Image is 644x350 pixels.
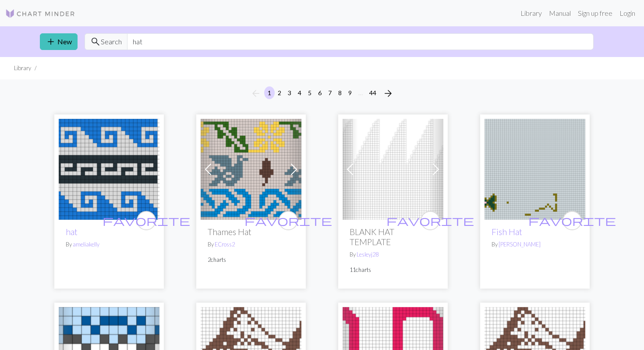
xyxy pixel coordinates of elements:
button: 44 [366,86,380,99]
button: 3 [284,86,295,99]
a: [PERSON_NAME] [499,241,541,248]
button: 8 [335,86,345,99]
li: Library [14,64,31,72]
i: favourite [386,212,474,229]
i: Next [383,88,393,99]
p: 11 charts [350,266,436,274]
i: favourite [103,212,190,229]
button: 6 [315,86,325,99]
button: 1 [264,86,275,99]
a: ameliakelly [73,241,99,248]
a: Manual [545,4,574,22]
i: favourite [528,212,616,229]
img: Fish Hat [485,119,585,220]
a: ECross2 [215,241,235,248]
h2: Thames Hat [208,227,294,237]
button: favourite [137,211,156,230]
img: Thames Hat [201,119,301,220]
p: 2 charts [208,256,294,264]
p: By [492,240,578,249]
img: hat [59,119,159,220]
button: 2 [274,86,285,99]
a: hat [59,164,159,172]
button: 9 [345,86,355,99]
a: Fish Hat [485,164,585,172]
button: 5 [304,86,315,99]
nav: Page navigation [247,86,397,100]
button: favourite [421,211,440,230]
img: Logo [5,8,75,19]
a: Fish Hat [492,227,522,237]
button: Next [379,86,397,100]
a: Library [517,4,545,22]
a: Sign up free [574,4,616,22]
p: By [66,240,152,249]
button: 4 [294,86,305,99]
span: favorite [528,214,616,227]
span: arrow_forward [383,87,393,100]
span: search [90,36,101,48]
a: hat [66,227,78,237]
span: favorite [244,214,332,227]
button: favourite [279,211,298,230]
a: BLANK HAT TEMPLATE [343,164,443,172]
span: add [46,36,56,48]
span: favorite [386,214,474,227]
a: Thames Hat [201,164,301,172]
img: BLANK HAT TEMPLATE [343,119,443,220]
a: Login [616,4,639,22]
button: favourite [563,211,582,230]
i: favourite [244,212,332,229]
a: New [40,33,78,50]
span: Search [101,36,122,47]
a: Lesleyj28 [357,251,379,258]
p: By [208,240,294,249]
button: 7 [325,86,335,99]
span: favorite [103,214,190,227]
p: By [350,250,436,259]
h2: BLANK HAT TEMPLATE [350,227,436,247]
